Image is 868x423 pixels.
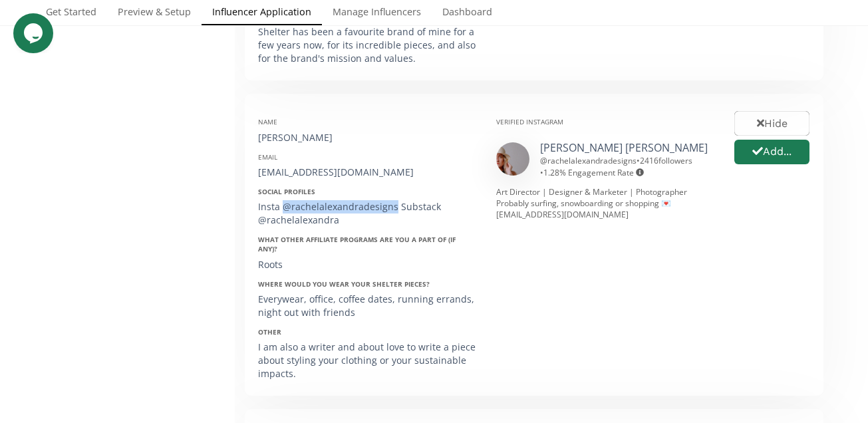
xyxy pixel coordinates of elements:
button: Add... [734,140,809,164]
strong: Other [258,327,281,337]
a: [PERSON_NAME] [PERSON_NAME] [540,140,708,155]
button: Hide [734,111,809,136]
img: 480638099_1168552871612950_565864762566639060_n.jpg [496,142,529,176]
div: Email [258,152,476,162]
div: Roots [258,258,476,271]
div: Art Director | Designer & Marketer | Photographer Probably surfing, snowboarding or shopping 💌 [E... [496,186,714,220]
iframe: chat widget [13,13,56,53]
span: 1.28 % Engagement Rate [543,167,644,178]
strong: Where would you wear your Shelter pieces? [258,279,430,289]
div: Verified Instagram [496,117,714,126]
span: 2416 followers [640,155,692,166]
div: [PERSON_NAME] [258,131,476,144]
div: [EMAIL_ADDRESS][DOMAIN_NAME] [258,166,476,179]
div: @ rachelalexandradesigns • • [540,155,714,178]
div: Everywear, office, coffee dates, running errands, night out with friends [258,293,476,319]
div: Insta @rachelalexandradesigns Substack @rachelalexandra [258,200,476,227]
div: I am also a writer and about love to write a piece about styling your clothing or your sustainabl... [258,341,476,380]
strong: Social Profiles [258,187,315,196]
strong: What other Affiliate Programs are you a part of (if any)? [258,235,456,253]
div: Name [258,117,476,126]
